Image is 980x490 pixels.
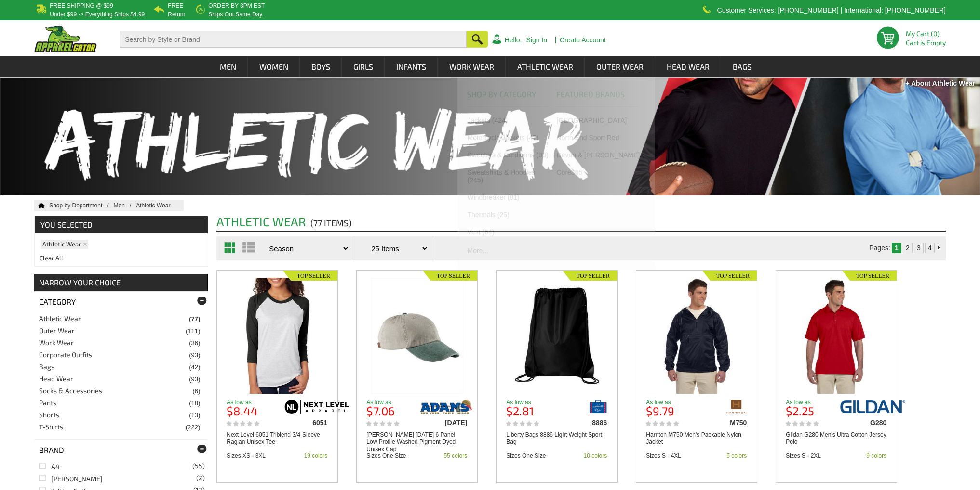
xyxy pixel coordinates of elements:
[39,463,60,471] a: A4(55)
[248,56,299,77] a: Women
[646,431,747,446] a: Harriton M750 Men's Packable Nylon Jacket
[423,271,477,281] img: Top Seller
[168,2,183,9] b: Free
[555,419,607,426] div: 8886
[39,338,74,347] a: Work Wear
[385,56,437,77] a: Infants
[938,246,940,250] img: Next Page
[468,151,552,159] a: Sweaters & Cardigans (90)
[189,338,200,348] span: (36)
[468,193,552,201] a: Windbreaker (81)
[189,374,200,384] span: (93)
[39,475,103,483] a: [PERSON_NAME](2)
[39,423,63,431] a: T-Shirts
[786,431,886,446] a: Gildan G280 Men's Ultra Cotton Jersey Polo
[905,78,975,88] div: + About Athletic Wear
[136,202,180,209] a: Athletic Wear
[189,314,200,324] span: (77)
[34,439,207,460] div: Brand
[189,399,200,408] span: (18)
[790,278,883,394] img: Gildan G280 Men's Ultra Cotton Jersey Polo
[786,453,821,459] div: Sizes S - 2XL
[786,400,838,405] p: As low as
[866,453,886,459] div: 9 colors
[526,37,547,43] a: Sign In
[468,211,552,219] a: Thermals (25)
[420,400,472,414] img: adams/ad969
[928,244,932,252] a: 4
[120,31,467,48] input: Search by Style or Brand
[209,56,247,77] a: Men
[892,243,901,253] td: 1
[189,411,200,420] span: (13)
[497,278,617,394] a: Liberty Bags 8886 Cheap Sport Bag
[506,453,546,459] div: Sizes One Size
[114,202,136,209] a: Men
[192,463,205,469] span: (55)
[42,241,87,247] a: Athletic Wear
[786,404,814,418] b: $2.25
[835,419,887,426] div: G280
[227,453,266,459] div: Sizes XS - 3XL
[656,56,721,77] a: Head Wear
[34,291,207,312] div: Category
[276,419,328,426] div: 6051
[842,271,897,281] img: Top Seller
[366,453,406,459] div: Sizes One Size
[906,30,942,37] li: My Cart (0)
[557,168,642,176] a: Core365
[646,453,681,459] div: Sizes S - 4XL
[506,400,558,405] p: As low as
[506,56,584,77] a: Athletic Wear
[189,362,200,372] span: (42)
[444,453,468,459] div: 55 colors
[227,404,258,418] b: $8.44
[208,2,265,9] b: Order by 3PM EST
[917,244,921,252] a: 3
[468,245,552,255] a: More...
[196,475,205,481] span: (2)
[557,134,642,142] a: North End Sport Red
[646,404,674,418] b: $9.79
[560,37,606,43] a: Create Account
[35,216,208,233] span: YOU SELECTED
[506,404,534,418] b: $2.81
[557,116,642,124] a: [GEOGRAPHIC_DATA]
[216,216,946,231] h2: Athletic Wear
[510,278,604,394] img: Liberty Bags 8886 Cheap Sport Bag
[585,56,655,77] a: Outer Wear
[50,12,145,17] p: under $99 -> everything ships $4.99
[283,271,337,281] img: Top Seller
[563,271,617,281] img: Top Seller
[366,400,418,405] p: As low as
[186,423,200,432] span: (222)
[39,350,92,359] a: Corporate Outfits
[192,387,200,396] span: (6)
[584,453,607,459] div: 10 colors
[342,56,384,77] a: Girls
[34,203,45,208] a: Home
[636,278,757,394] a: Harriton M750 Men's Packable Nylon Jacket
[366,431,467,453] a: [PERSON_NAME] [DATE] 6 Panel Low Profile Washed Pigment Dyed Unisex Cap
[468,228,552,236] a: Vest (64)
[34,274,208,291] div: NARROW YOUR CHOICE
[556,87,638,107] h3: Featured Brands
[39,374,73,383] a: Head Wear
[505,37,522,43] a: Hello,
[40,254,63,262] a: Clear All
[840,400,906,414] img: gildan/g280
[39,399,56,407] a: Pants
[39,411,59,419] a: Shorts
[869,243,890,253] td: Pages:
[438,56,505,77] a: Work Wear
[906,39,946,46] span: Cart is Empty
[906,244,910,252] a: 2
[589,400,607,414] img: liberty-bags/8886
[646,400,698,405] p: As low as
[304,453,328,459] div: 19 colors
[722,56,763,77] a: Bags
[467,87,549,107] h3: Shop by Category
[281,400,353,414] img: next-level/6051
[39,326,75,335] a: Outer Wear
[168,12,185,17] p: Return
